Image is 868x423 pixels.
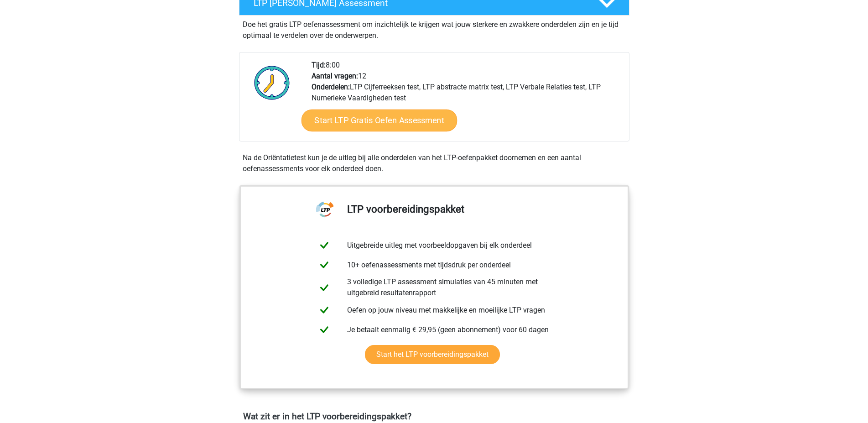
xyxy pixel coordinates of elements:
img: Klok [249,60,295,105]
h4: Wat zit er in het LTP voorbereidingspakket? [243,411,625,422]
b: Aantal vragen: [312,72,358,80]
a: Start LTP Gratis Oefen Assessment [301,110,457,131]
b: Onderdelen: [312,83,350,91]
a: Start het LTP voorbereidingspakket [365,345,500,364]
b: Tijd: [312,61,326,69]
div: Doe het gratis LTP oefenassessment om inzichtelijk te krijgen wat jouw sterkere en zwakkere onder... [239,16,629,41]
div: 8:00 12 LTP Cijferreeksen test, LTP abstracte matrix test, LTP Verbale Relaties test, LTP Numerie... [305,60,629,141]
div: Na de Oriëntatietest kun je de uitleg bij alle onderdelen van het LTP-oefenpakket doornemen en ee... [239,152,629,174]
